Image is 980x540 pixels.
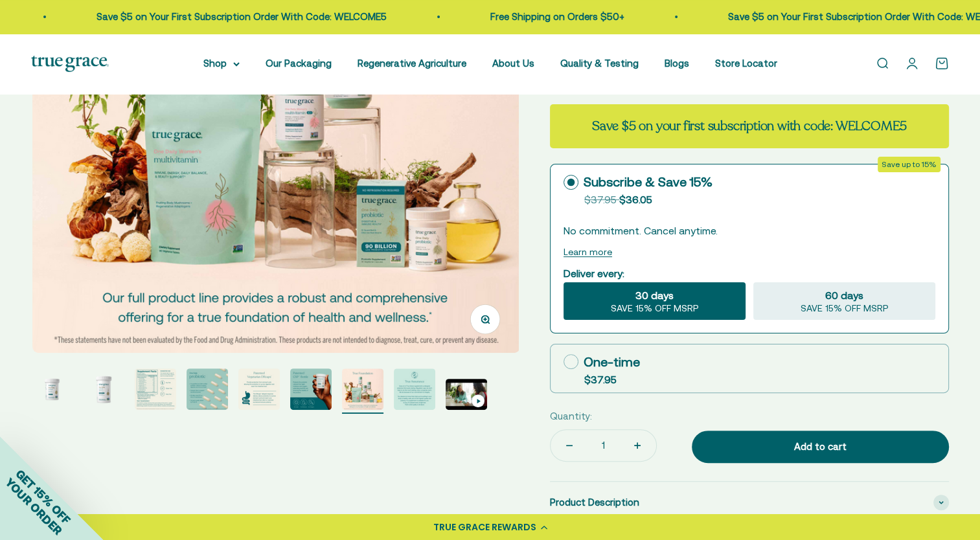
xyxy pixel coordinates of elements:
img: Every lot of True Grace supplements undergoes extensive third-party testing. Regulation says we d... [394,368,435,410]
a: Quality & Testing [560,58,639,69]
button: Go to item 9 [446,379,487,414]
img: Daily Probiotic forDigestive and Immune Support:* - 90 Billion CFU at time of manufacturing (30 B... [83,368,124,410]
span: GET 15% OFF [13,466,73,526]
span: YOUR ORDER [3,475,65,537]
button: Go to item 2 [83,368,124,414]
a: Our Packaging [266,58,332,69]
button: Go to item 1 [31,368,73,414]
label: Quantity: [550,409,592,424]
summary: Product Description [550,482,949,523]
img: Provide protection from stomach acid, allowing the probiotics to survive digestion and reach the ... [238,368,280,410]
img: Protects the probiotic cultures from light, moisture, and oxygen, extending shelf life and ensuri... [290,368,332,410]
button: Go to item 4 [187,368,228,414]
img: Our probiotics undergo extensive third-party testing at Purity-IQ Inc., a global organization del... [135,368,176,410]
span: Product Description [550,495,639,510]
img: Daily Probiotic forDigestive and Immune Support:* - 90 Billion CFU at time of manufacturing (30 B... [31,368,73,410]
div: Add to cart [718,439,923,455]
button: Decrease quantity [551,430,588,461]
a: Regenerative Agriculture [358,58,466,69]
button: Go to item 5 [238,368,280,414]
button: Go to item 7 [342,368,383,414]
strong: Save $5 on your first subscription with code: WELCOME5 [592,117,907,135]
button: Go to item 8 [394,368,435,414]
summary: Shop [203,56,240,71]
button: Go to item 6 [290,368,332,414]
img: - 12 quantified and DNA-verified probiotic cultures to support digestive and immune health* - Pre... [187,368,228,410]
button: Add to cart [692,431,949,463]
img: Our full product line provides a robust and comprehensive offering for a true foundation of healt... [342,368,383,410]
button: Go to item 3 [135,368,176,414]
a: Free Shipping on Orders $50+ [488,11,622,22]
div: TRUE GRACE REWARDS [433,521,536,534]
p: Save $5 on Your First Subscription Order With Code: WELCOME5 [95,9,385,25]
a: About Us [492,58,534,69]
button: Increase quantity [619,430,656,461]
a: Blogs [665,58,689,69]
a: Store Locator [715,58,777,69]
